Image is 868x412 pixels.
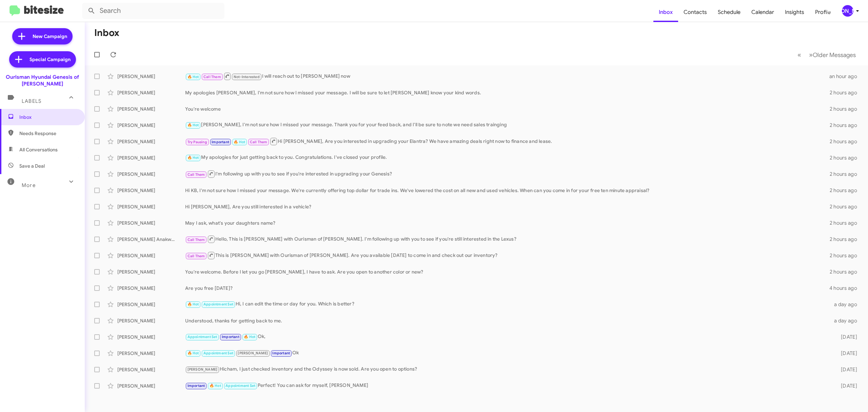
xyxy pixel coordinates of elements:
span: » [809,51,813,59]
a: Special Campaign [9,51,76,68]
span: 🔥 Hot [188,351,199,355]
div: [PERSON_NAME] [117,187,185,194]
div: 2 hours ago [828,138,863,145]
div: [PERSON_NAME] [117,220,185,226]
span: Call Them [203,75,221,79]
div: [PERSON_NAME] [117,317,185,324]
div: [PERSON_NAME] [117,285,185,292]
div: Perfect! You can ask for myself, [PERSON_NAME] [185,382,828,390]
span: All Conversations [19,146,58,153]
div: [PERSON_NAME] [117,382,185,389]
div: Hello, This is [PERSON_NAME] with Ourisman of [PERSON_NAME]. I'm following up with you to see if ... [185,235,828,243]
div: 2 hours ago [828,122,863,129]
span: Older Messages [813,51,856,59]
span: Needs Response [19,130,77,137]
div: [PERSON_NAME], I'm not sure how I missed your message. Thank you for your feed back, and I'll be ... [185,121,828,129]
span: Important [212,140,229,144]
button: Next [805,48,860,62]
div: [PERSON_NAME] [117,301,185,308]
div: 2 hours ago [828,187,863,194]
div: [DATE] [828,366,863,373]
div: 2 hours ago [828,154,863,161]
div: [DATE] [828,382,863,389]
div: [PERSON_NAME] [117,334,185,340]
input: Search [82,3,224,19]
span: « [797,51,801,59]
div: My apologies [PERSON_NAME], I'm not sure how I missed your message. I will be sure to let [PERSON... [185,89,828,96]
div: Hi KB, I'm not sure how I missed your message. We're currently offering top dollar for trade ins.... [185,187,828,194]
span: Appointment Set [225,383,255,388]
a: Inbox [653,2,678,22]
div: 2 hours ago [828,236,863,243]
div: 2 hours ago [828,203,863,210]
div: [PERSON_NAME] [842,5,853,17]
span: Appointment Set [188,335,217,339]
span: Not-Interested [234,75,260,79]
div: [PERSON_NAME] [117,203,185,210]
div: [PERSON_NAME] [117,154,185,161]
a: Calendar [746,2,780,22]
div: Hi [PERSON_NAME], Are you interested in upgrading your Elantra? We have amazing deals right now t... [185,137,828,146]
a: Profile [810,2,836,22]
span: Contacts [678,2,712,22]
a: Schedule [712,2,746,22]
span: 🔥 Hot [210,383,221,388]
div: [PERSON_NAME] [117,73,185,80]
span: 🔥 Hot [188,302,199,306]
span: 🔥 Hot [188,155,199,160]
div: Ok [185,349,828,357]
a: New Campaign [12,28,73,44]
span: Important [272,351,290,355]
nav: Page navigation example [794,48,860,62]
div: 2 hours ago [828,89,863,96]
div: I will reach out to [PERSON_NAME] now [185,72,828,80]
span: 🔥 Hot [244,335,255,339]
span: Labels [22,98,41,104]
span: Call Them [188,254,205,258]
div: You're welcome. Before I let you go [PERSON_NAME], I have to ask. Are you open to another color o... [185,268,828,275]
div: a day ago [828,317,863,324]
div: [PERSON_NAME] [117,171,185,177]
div: 4 hours ago [828,285,863,292]
div: This is [PERSON_NAME] with Ourisman of [PERSON_NAME]. Are you available [DATE] to come in and che... [185,251,828,260]
span: More [22,182,36,188]
div: [DATE] [828,334,863,340]
span: Try Pausing [188,140,207,144]
div: My apologies for just getting back to you. Congratulations. I've closed your profile. [185,154,828,162]
div: [PERSON_NAME] [117,122,185,129]
div: Hi, I can edit the time or day for you. Which is better? [185,300,828,308]
span: 🔥 Hot [188,123,199,127]
div: [PERSON_NAME] [117,89,185,96]
div: [PERSON_NAME] Anakwah [117,236,185,243]
span: [PERSON_NAME] [238,351,268,355]
div: [PERSON_NAME] [117,350,185,357]
div: 2 hours ago [828,106,863,112]
span: Important [188,383,205,388]
span: Special Campaign [29,56,71,63]
div: Hi [PERSON_NAME], Are you still interested in a vehicle? [185,203,828,210]
span: Call Them [188,172,205,177]
span: Appointment Set [203,302,233,306]
span: Save a Deal [19,163,45,169]
div: [PERSON_NAME] [117,366,185,373]
button: [PERSON_NAME] [836,5,861,17]
div: [PERSON_NAME] [117,106,185,112]
div: You're welcome [185,106,828,112]
span: 🔥 Hot [234,140,245,144]
span: Call Them [250,140,268,144]
span: Important [222,335,239,339]
div: 2 hours ago [828,220,863,226]
button: Previous [793,48,805,62]
div: an hour ago [828,73,863,80]
div: Are you free [DATE]? [185,285,828,292]
div: [PERSON_NAME] [117,252,185,259]
div: [DATE] [828,350,863,357]
div: Hicham, I just checked inventory and the Odyssey is now sold. Are you open to options? [185,366,828,373]
a: Insights [780,2,810,22]
span: Call Them [188,238,205,242]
